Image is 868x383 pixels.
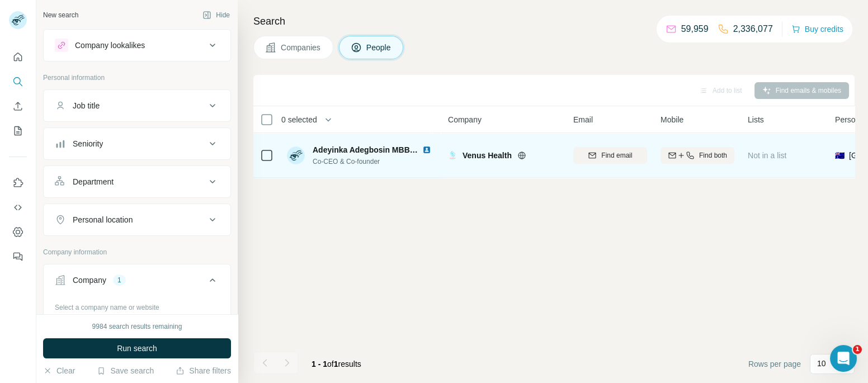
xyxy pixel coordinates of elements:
[835,150,845,161] span: 🇦🇺
[448,114,482,125] span: Company
[117,343,157,354] span: Run search
[43,365,75,376] button: Clear
[9,121,27,141] button: My lists
[853,345,862,354] span: 1
[573,147,647,164] button: Find email
[176,365,231,376] button: Share filters
[43,247,231,257] p: Company information
[748,151,786,160] span: Not in a list
[448,151,457,160] img: Logo of Venus Health
[75,40,145,51] div: Company lookalikes
[661,114,683,125] span: Mobile
[9,222,27,242] button: Dashboard
[73,176,114,187] div: Department
[195,7,238,23] button: Hide
[9,72,27,92] button: Search
[43,10,78,20] div: New search
[327,360,334,368] span: of
[463,150,512,161] span: Venus Health
[73,275,106,286] div: Company
[44,168,230,195] button: Department
[817,358,826,369] p: 10
[313,145,437,154] span: Adeyinka Adegbosin MBBS, Ph.D
[253,13,855,29] h4: Search
[44,206,230,233] button: Personal location
[573,114,593,125] span: Email
[92,321,182,332] div: 9984 search results remaining
[281,42,322,53] span: Companies
[43,338,231,358] button: Run search
[287,146,305,164] img: Avatar
[661,147,734,164] button: Find both
[422,145,431,154] img: LinkedIn logo
[43,73,231,83] p: Personal information
[73,138,103,149] div: Seniority
[9,96,27,116] button: Enrich CSV
[9,173,27,193] button: Use Surfe on LinkedIn
[313,157,436,167] span: Co-CEO & Co-founder
[55,298,219,313] div: Select a company name or website
[312,360,327,368] span: 1 - 1
[73,214,133,225] div: Personal location
[748,114,764,125] span: Lists
[334,360,338,368] span: 1
[44,130,230,157] button: Seniority
[44,267,230,298] button: Company1
[281,114,317,125] span: 0 selected
[681,22,709,36] p: 59,959
[312,360,361,368] span: results
[601,150,632,160] span: Find email
[73,100,100,111] div: Job title
[44,92,230,119] button: Job title
[44,32,230,59] button: Company lookalikes
[699,150,727,160] span: Find both
[791,21,843,37] button: Buy credits
[9,197,27,217] button: Use Surfe API
[9,247,27,267] button: Feedback
[830,345,857,372] iframe: Intercom live chat
[113,275,126,285] div: 1
[733,22,773,36] p: 2,336,077
[748,358,801,370] span: Rows per page
[9,47,27,67] button: Quick start
[97,365,154,376] button: Save search
[366,42,392,53] span: People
